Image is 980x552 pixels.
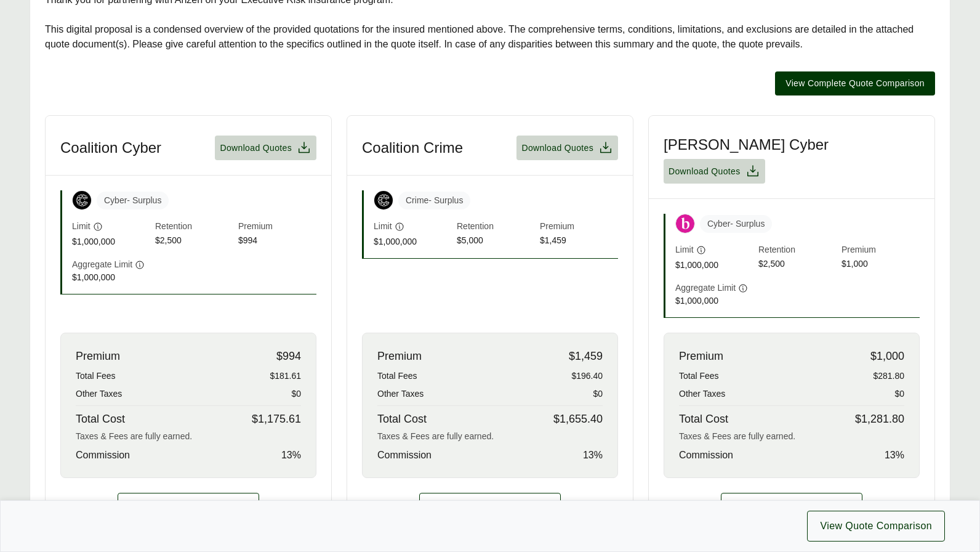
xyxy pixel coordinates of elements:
span: $281.80 [873,370,904,383]
button: View Complete Quote Comparison [775,71,935,95]
span: Total Cost [679,411,728,428]
span: Download Quotes [220,142,292,155]
span: $994 [276,348,301,365]
span: Other Taxes [377,388,424,400]
span: $0 [291,388,301,400]
span: Cyber - Surplus [700,215,772,233]
span: $181.61 [270,370,301,383]
span: $0 [593,388,603,400]
span: Cyber - Surplus [97,192,169,209]
span: Retention [758,243,837,258]
span: View Details [164,498,214,511]
span: View Details [465,498,515,511]
button: View Details [419,493,561,517]
button: Download Quotes [516,136,618,160]
h3: [PERSON_NAME] Cyber [664,136,829,154]
span: Total Cost [76,411,125,428]
span: $1,000,000 [72,235,150,248]
span: $1,281.80 [855,411,904,428]
span: Premium [377,348,422,365]
span: $0 [894,388,904,400]
span: View Quote Comparison [820,519,932,534]
div: Taxes & Fees are fully earned. [377,430,603,443]
a: Coalition Cyber details [118,493,259,517]
button: Download Quotes [664,159,765,184]
span: View Details [767,498,817,511]
img: Beazley [676,214,694,233]
span: Premium [540,220,618,234]
span: Limit [675,243,694,256]
span: Download Quotes [521,142,593,155]
span: $1,000 [841,258,920,272]
span: $1,000,000 [675,294,753,307]
span: Limit [374,220,392,233]
span: Other Taxes [76,388,122,400]
span: Download Quotes [669,165,741,178]
span: Total Fees [76,370,116,383]
span: Crime - Surplus [398,192,470,209]
span: Aggregate Limit [675,282,736,294]
span: $2,500 [758,258,837,272]
span: $1,000,000 [675,259,753,272]
span: $1,459 [540,234,618,248]
span: $1,000 [870,348,904,365]
a: Coalition Crime details [419,493,561,517]
h3: Coalition Crime [362,139,463,157]
span: Other Taxes [679,388,725,400]
span: $1,175.61 [252,411,301,428]
span: Total Cost [377,411,427,428]
span: $994 [238,234,316,248]
span: 13 % [885,448,904,463]
span: $1,459 [569,348,603,365]
span: Premium [76,348,120,365]
span: 13 % [281,448,301,463]
button: View Details [118,493,259,517]
span: 13 % [583,448,603,463]
span: Commission [679,448,733,463]
span: $1,000,000 [374,235,452,248]
span: $1,000,000 [72,271,150,284]
span: Retention [457,220,535,234]
span: Total Fees [679,370,719,383]
span: $5,000 [457,234,535,248]
button: View Quote Comparison [807,511,945,542]
span: Retention [155,220,233,234]
span: $2,500 [155,234,233,248]
span: Commission [377,448,432,463]
span: Premium [679,348,723,365]
span: Commission [76,448,130,463]
span: Premium [841,243,920,258]
img: Coalition [73,191,91,209]
span: View Complete Quote Comparison [785,77,925,90]
button: Download Quotes [215,136,316,160]
span: $1,655.40 [553,411,603,428]
h3: Coalition Cyber [60,139,161,157]
span: Limit [72,220,90,233]
div: Taxes & Fees are fully earned. [679,430,904,443]
span: Total Fees [377,370,417,383]
span: $196.40 [571,370,603,383]
img: Coalition [374,191,393,209]
span: Aggregate Limit [72,258,132,271]
div: Taxes & Fees are fully earned. [76,430,301,443]
span: Premium [238,220,316,234]
button: View Details [721,493,862,517]
a: Beazley Cyber details [721,493,862,517]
